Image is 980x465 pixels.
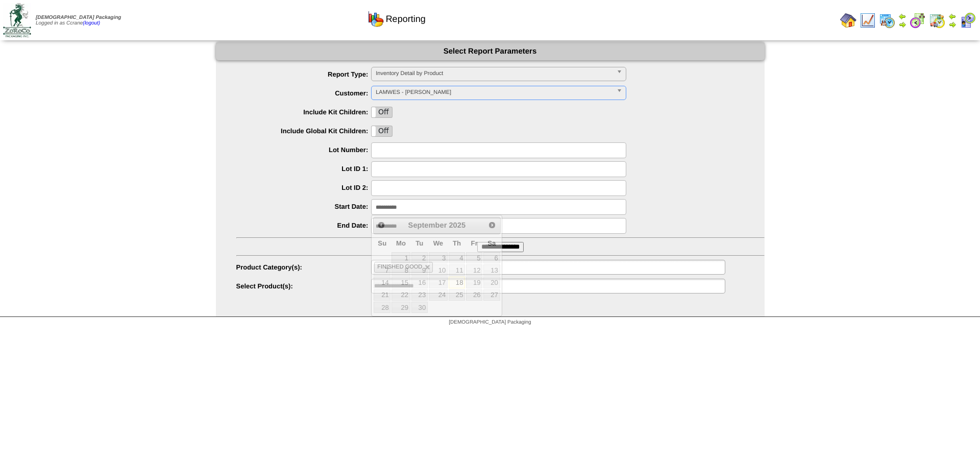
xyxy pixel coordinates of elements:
a: 23 [411,289,428,301]
label: Lot ID 1: [236,165,372,173]
a: 24 [429,289,448,301]
a: 7 [374,264,390,276]
a: 22 [391,289,410,301]
img: arrowleft.gif [898,12,906,20]
label: Include Global Kit Children: [236,127,372,135]
a: 1 [391,252,410,263]
span: 2025 [449,222,465,230]
span: Friday [471,239,478,247]
span: Saturday [487,239,496,247]
label: End Date: [236,222,372,229]
label: Report Type: [236,70,372,78]
a: 29 [391,302,410,313]
a: 20 [483,277,500,288]
img: zoroco-logo-small.webp [3,3,31,37]
img: arrowright.gif [898,20,906,29]
a: 9 [411,264,428,276]
img: line_graph.gif [860,12,876,29]
a: 16 [411,277,428,288]
a: 25 [449,289,465,301]
a: 8 [391,264,410,276]
a: 27 [483,289,500,301]
a: 12 [466,264,482,276]
a: 19 [466,277,482,288]
img: graph.gif [367,11,384,27]
label: Off [372,107,392,117]
img: arrowright.gif [948,20,957,29]
img: calendarcustomer.gif [960,12,976,29]
span: Sunday [378,239,386,247]
a: 18 [449,277,465,288]
a: 21 [374,289,390,301]
span: Wednesday [433,239,444,247]
span: Monday [396,239,406,247]
div: OnOff [371,126,393,137]
img: calendarprod.gif [879,12,895,29]
span: [DEMOGRAPHIC_DATA] Packaging [36,15,121,20]
label: Lot ID 2: [236,184,372,191]
a: 15 [391,277,410,288]
a: 5 [466,252,482,263]
span: Logged in as Ccrane [36,15,121,26]
label: Include Kit Children: [236,108,372,116]
div: Select Report Parameters [216,42,765,60]
label: Start Date: [236,203,372,210]
label: Lot Number: [236,146,372,154]
label: Product Category(s): [236,263,372,271]
a: 28 [374,302,390,313]
a: 3 [429,252,448,263]
a: 4 [449,252,465,263]
a: 30 [411,302,428,313]
img: calendarinout.gif [929,12,945,29]
span: LAMWES - [PERSON_NAME] [376,86,612,99]
a: Next [485,218,499,232]
a: Prev [375,218,388,232]
img: calendarblend.gif [910,12,926,29]
span: Inventory Detail by Product [376,67,612,80]
span: Next [488,221,496,229]
a: 11 [449,264,465,276]
label: Customer: [236,89,372,97]
a: 26 [466,289,482,301]
a: 14 [374,277,390,288]
span: Reporting [386,14,426,25]
label: Off [372,126,392,136]
span: Tuesday [415,239,423,247]
a: 13 [483,264,500,276]
a: (logout) [83,20,100,26]
img: arrowleft.gif [948,12,957,20]
a: 2 [411,252,428,263]
span: Prev [377,221,385,229]
img: home.gif [840,12,856,29]
span: [DEMOGRAPHIC_DATA] Packaging [449,320,531,325]
div: OnOff [371,107,393,118]
label: Select Product(s): [236,282,372,290]
span: Thursday [453,239,461,247]
a: 17 [429,277,448,288]
a: 10 [429,264,448,276]
a: 6 [483,252,500,263]
span: September [408,222,447,230]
